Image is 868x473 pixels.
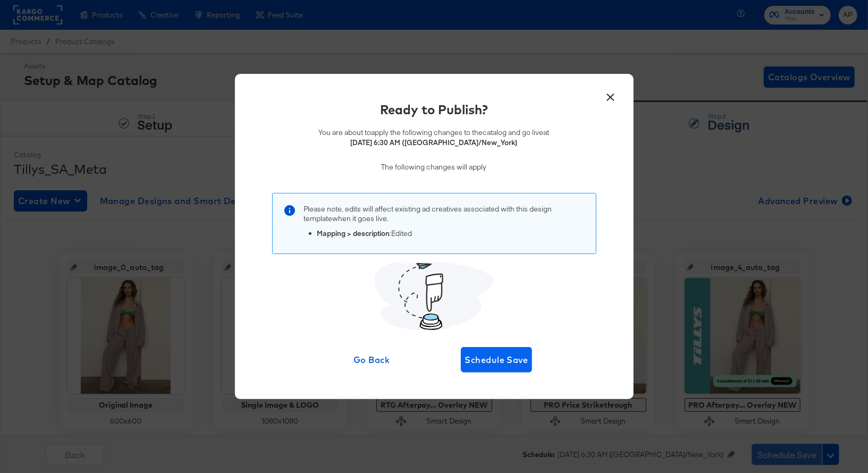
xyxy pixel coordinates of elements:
[465,352,528,367] span: Schedule Save
[317,229,390,238] strong: Mapping > description
[304,204,585,224] p: Please note, edits will affect existing ad creatives associated with this design template when it...
[336,347,408,373] button: Go Back
[601,85,620,104] button: ×
[319,162,550,172] p: The following changes will apply
[461,347,533,373] button: Schedule Save
[317,229,585,239] li: : Edited
[340,352,403,367] span: Go Back
[380,100,488,119] div: Ready to Publish?
[319,128,550,147] p: You are about to apply the following changes to the catalog and go live at
[350,138,518,147] strong: [DATE] 6:30 AM ([GEOGRAPHIC_DATA]/New_York)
